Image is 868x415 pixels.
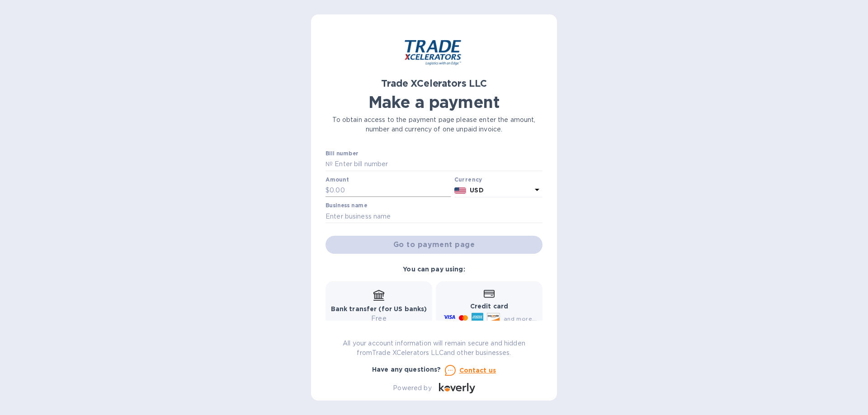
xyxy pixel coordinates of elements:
b: Credit card [470,303,508,310]
p: $ [325,186,330,195]
label: Business name [325,203,367,209]
b: You can pay using: [403,266,465,273]
span: and more... [504,315,537,322]
p: Powered by [393,383,431,393]
img: USD [454,187,467,194]
b: Bank transfer (for US banks) [331,305,427,312]
b: Have any questions? [372,366,441,373]
input: Enter business name [325,210,542,223]
input: Enter bill number [333,158,542,171]
label: Amount [325,177,349,182]
p: All your account information will remain secure and hidden from Trade XCelerators LLC and other b... [325,339,542,358]
b: Currency [454,176,482,183]
u: Contact us [459,367,496,374]
b: USD [470,187,483,194]
h1: Make a payment [325,93,542,112]
p: № [325,159,333,169]
b: Trade XCelerators LLC [381,78,486,89]
p: Free [331,314,427,323]
input: 0.00 [330,184,451,197]
p: To obtain access to the payment page please enter the amount, number and currency of one unpaid i... [325,115,542,134]
label: Bill number [325,151,358,157]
